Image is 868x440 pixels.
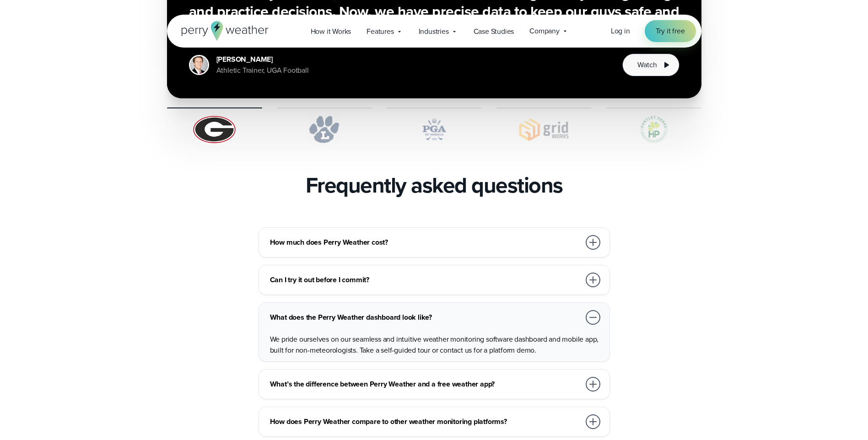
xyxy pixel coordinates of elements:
h2: Frequently asked questions [306,172,563,198]
h3: How does Perry Weather compare to other weather monitoring platforms? [270,416,580,427]
span: Case Studies [474,26,514,37]
h3: What does the Perry Weather dashboard look like? [270,312,580,323]
div: Athletic Trainer, UGA Football [216,65,309,76]
a: How it Works [303,22,359,41]
h3: Can I try it out before I commit? [270,274,580,285]
span: Watch [637,59,657,70]
span: How it Works [311,26,351,37]
img: PGA.svg [387,116,482,143]
span: Log in [611,26,630,36]
a: Log in [611,26,630,37]
span: Try it free [656,26,685,37]
span: Company [529,26,560,37]
img: Gridworks.svg [496,116,592,143]
p: We pride ourselves on our seamless and intuitive weather monitoring software dashboard and mobile... [270,334,602,356]
div: [PERSON_NAME] [216,54,309,65]
button: Watch [622,54,679,76]
span: Features [367,26,394,37]
h3: What’s the difference between Perry Weather and a free weather app? [270,379,580,390]
span: Industries [419,26,449,37]
a: Case Studies [466,22,522,41]
a: Try it free [645,20,696,42]
h3: How much does Perry Weather cost? [270,237,580,248]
